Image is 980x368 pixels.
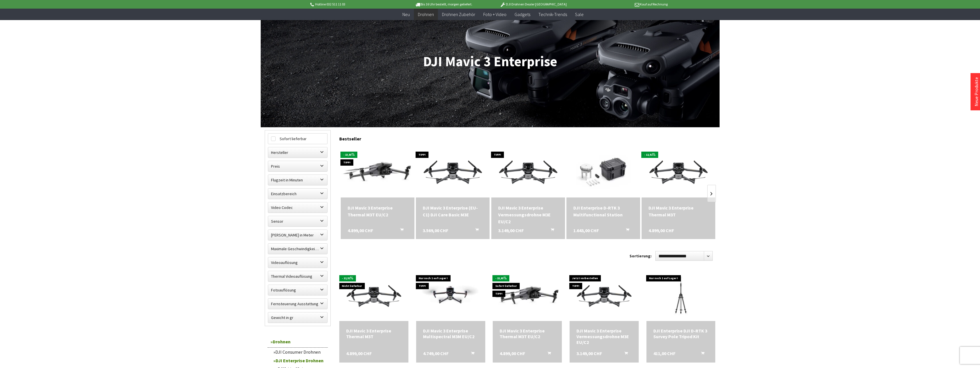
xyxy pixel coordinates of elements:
[438,9,479,20] a: Drohnen Zubehör
[268,175,327,185] label: Flugzeit in Minuten
[346,328,402,339] div: DJI Mavic 3 Enterprise Thermal M3T
[442,11,475,17] span: Drohnen Zubehör
[483,11,506,17] span: Foto + Video
[630,251,652,261] label: Sortierung:
[423,351,449,356] span: 4.749,00 CHF
[399,1,488,8] p: Bis 16 Uhr bestellt, morgen geliefert.
[268,257,327,268] label: Videoauflösung
[498,204,558,225] div: DJI Mavic 3 Enterprise Vermessungsdrohne M3E EU/C2
[268,285,327,295] label: Fotoauflösung
[341,148,414,195] img: DJI Mavic 3 Enterprise Thermal M3T EU/C2
[418,11,434,17] span: Drohnen
[348,204,408,218] a: DJI Mavic 3 Enterprise Thermal M3T EU/C2 4.899,00 CHF In den Warenkorb
[570,276,639,315] img: DJI Mavic 3E
[619,227,633,234] button: In den Warenkorb
[500,351,525,356] span: 4.899,00 CHF
[270,348,328,356] a: DJI Consumer Drohnen
[653,328,709,339] a: DJI Enterprise DJI D-RTK 3 Survey Pole Tripod Kit 411,00 CHF In den Warenkorb
[423,204,483,218] div: DJI Mavic 3 Enterprise (EU-C1) DJI Care Basic M3E
[348,204,408,218] div: DJI Mavic 3 Enterprise Thermal M3T EU/C2
[646,269,715,321] img: DJI Enterprise DJI D-RTK 3 Survey Pole Tripod Kit
[416,276,485,315] img: DJI Mavic 3 Enterprise Multispectral M3M EU/C2
[268,230,327,240] label: Maximale Flughöhe in Meter
[402,11,410,17] span: Neu
[265,54,716,69] h1: DJI Mavic 3 Enterprise
[498,227,524,234] span: 3.149,00 CHF
[544,227,558,234] button: In den Warenkorb
[973,77,979,106] a: Neue Produkte
[648,204,708,218] a: DJI Mavic 3 Enterprise Thermal M3T 4.899,00 CHF
[346,351,372,356] span: 4.899,00 CHF
[423,328,478,339] a: DJI Mavic 3 Enterprise Multispectral M3M EU/C2 4.749,00 CHF In den Warenkorb
[270,356,328,365] a: DJI Enterprise Drohnen
[268,216,327,226] label: Sensor
[309,1,399,8] p: Hotline 032 511 11 03
[346,328,402,339] a: DJI Mavic 3 Enterprise Thermal M3T 4.899,00 CHF
[268,312,327,323] label: Gewicht in gr
[500,328,555,339] a: DJI Mavic 3 Enterprise Thermal M3T EU/C2 4.899,00 CHF In den Warenkorb
[268,161,327,171] label: Preis
[642,151,715,192] img: DJI Mavic 3 Enterprise Thermal M3T
[573,227,599,234] span: 1.643,00 CHF
[468,227,482,234] button: In den Warenkorb
[464,351,478,358] button: In den Warenkorb
[268,299,327,309] label: Fernsteuerung Ausstattung
[414,9,438,20] a: Drohnen
[423,204,483,218] a: DJI Mavic 3 Enterprise (EU-C1) DJI Care Basic M3E 3.569,00 CHF In den Warenkorb
[648,227,674,234] span: 4.899,00 CHF
[515,11,530,17] span: Gadgets
[511,9,534,20] a: Gadgets
[576,328,632,345] a: DJI Mavic 3 Enterprise Vermessungsdrohne M3E EU/C2 3.149,00 CHF In den Warenkorb
[339,130,716,144] div: Bestseller
[653,351,675,356] span: 411,00 CHF
[653,328,709,339] div: DJI Enterprise DJI D-RTK 3 Survey Pole Tripod Kit
[571,9,588,20] a: Sale
[493,274,562,317] img: DJI Mavic 3 Enterprise Thermal M3T EU/C2
[268,271,327,281] label: Thermal Videoauflösung
[500,328,555,339] div: DJI Mavic 3 Enterprise Thermal M3T EU/C2
[617,351,631,358] button: In den Warenkorb
[576,328,632,345] div: DJI Mavic 3 Enterprise Vermessungsdrohne M3E EU/C2
[479,9,511,20] a: Foto + Video
[575,11,584,17] span: Sale
[541,351,554,358] button: In den Warenkorb
[648,204,708,218] div: DJI Mavic 3 Enterprise Thermal M3T
[423,227,448,234] span: 3.569,00 CHF
[268,147,327,158] label: Hersteller
[268,134,327,144] label: Sofort lieferbar
[268,202,327,213] label: Video Codec
[538,11,567,17] span: Technik-Trends
[268,244,327,254] label: Maximale Geschwindigkeit in km/h
[573,204,633,218] div: DJI Enterprise D-RTK 3 Multifunctional Station
[348,227,373,234] span: 4.899,00 CHF
[339,276,408,315] img: DJI Mavic 3 Enterprise Thermal M3T
[694,351,708,358] button: In den Warenkorb
[488,1,578,8] p: DJI Drohnen Dealer [GEOGRAPHIC_DATA]
[491,151,565,192] img: DJI Mavic 3E
[534,9,571,20] a: Technik-Trends
[268,336,328,348] a: Drohnen
[569,146,638,197] img: DJI Enterprise D-RTK 3 Multifunctional Station
[393,227,407,234] button: In den Warenkorb
[573,204,633,218] a: DJI Enterprise D-RTK 3 Multifunctional Station 1.643,00 CHF In den Warenkorb
[398,9,414,20] a: Neu
[268,189,327,199] label: Einsatzbereich
[576,351,602,356] span: 3.149,00 CHF
[416,151,490,192] img: DJI Mavic 3 Enterprise (EU-C1) DJI Care Basic M3E
[578,1,668,8] p: Kauf auf Rechnung
[498,204,558,225] a: DJI Mavic 3 Enterprise Vermessungsdrohne M3E EU/C2 3.149,00 CHF In den Warenkorb
[423,328,478,339] div: DJI Mavic 3 Enterprise Multispectral M3M EU/C2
